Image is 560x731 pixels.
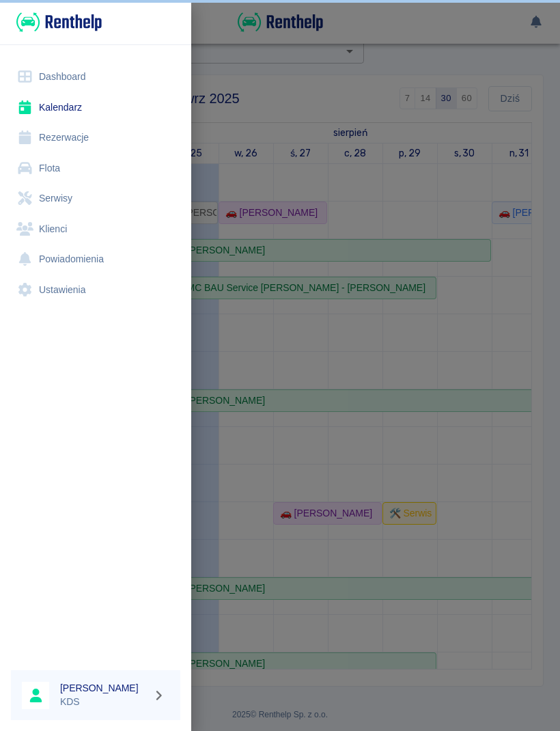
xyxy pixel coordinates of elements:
a: Dashboard [11,61,180,92]
p: KDS [60,695,148,709]
a: Powiadomienia [11,244,180,275]
img: Renthelp logo [16,11,102,33]
a: Serwisy [11,183,180,214]
a: Ustawienia [11,275,180,305]
a: Klienci [11,214,180,245]
a: Renthelp logo [11,11,102,33]
a: Flota [11,153,180,184]
a: Kalendarz [11,92,180,123]
h6: [PERSON_NAME] [60,681,148,695]
a: Rezerwacje [11,122,180,153]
